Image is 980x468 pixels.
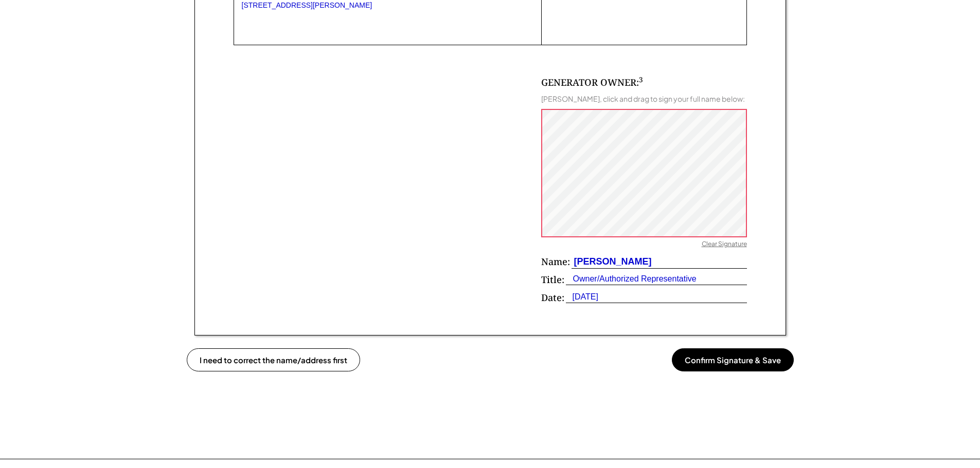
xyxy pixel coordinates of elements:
[541,255,570,268] div: Name:
[572,255,652,268] div: [PERSON_NAME]
[242,1,534,10] div: [STREET_ADDRESS][PERSON_NAME]
[566,273,697,285] div: Owner/Authorized Representative
[639,75,643,84] sup: 3
[672,348,794,371] button: Confirm Signature & Save
[187,348,360,371] button: I need to correct the name/address first
[541,273,564,286] div: Title:
[541,76,643,89] div: GENERATOR OWNER:
[541,94,745,103] div: [PERSON_NAME], click and drag to sign your full name below:
[541,291,564,304] div: Date:
[702,240,747,250] div: Clear Signature
[566,291,598,303] div: [DATE]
